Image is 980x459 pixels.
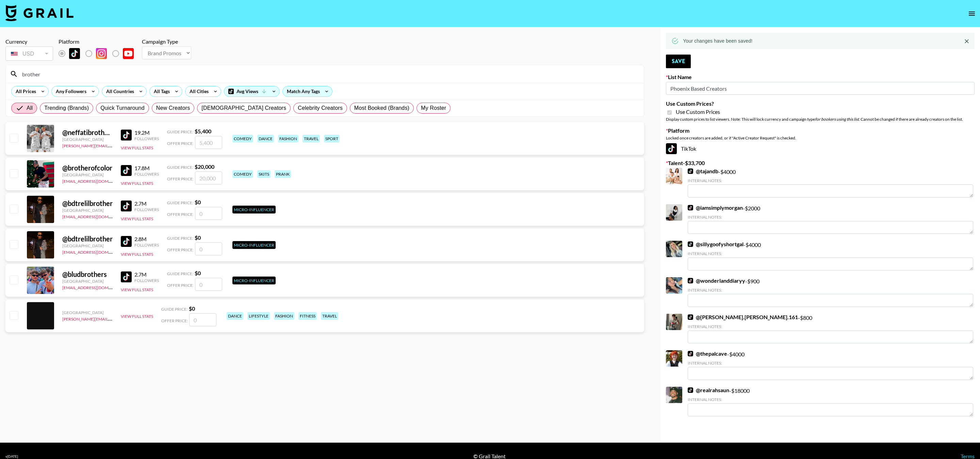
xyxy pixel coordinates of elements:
div: prank [275,170,291,178]
div: - $ 18000 [688,387,973,416]
span: Guide Price: [167,129,193,134]
div: Followers [134,278,159,283]
img: Grail Talent [5,5,73,21]
a: @wonderlanddiaryy [688,277,745,284]
div: All Cities [185,86,210,97]
div: Any Followers [52,86,88,97]
div: All Countries [102,86,135,97]
strong: $ 0 [195,270,201,276]
span: Guide Price: [167,165,193,170]
div: List locked to TikTok. [59,46,139,61]
span: Quick Turnaround [100,104,145,112]
img: TikTok [688,387,693,393]
div: Avg Views [224,86,279,97]
img: TikTok [121,165,132,176]
span: Most Booked (Brands) [354,104,409,112]
strong: $ 0 [189,305,195,312]
div: fashion [274,312,294,320]
a: [EMAIL_ADDRESS][DOMAIN_NAME] [62,284,131,290]
div: 2.7M [134,271,159,278]
img: TikTok [688,351,693,356]
div: Internal Notes: [688,324,973,329]
div: Your changes have been saved! [683,35,752,47]
div: USD [7,48,52,60]
button: View Full Stats [121,314,153,319]
div: 2.8M [134,236,159,242]
label: Use Custom Prices? [666,100,975,107]
a: [EMAIL_ADDRESS][DOMAIN_NAME] [62,177,131,184]
span: Offer Price: [161,318,188,323]
div: Micro-Influencer [232,241,276,249]
div: Followers [134,242,159,248]
img: TikTok [121,130,132,140]
div: Display custom prices to list viewers. Note: This will lock currency and campaign type . Cannot b... [666,117,975,122]
span: Use Custom Prices [676,108,720,115]
a: [PERSON_NAME][EMAIL_ADDRESS][DOMAIN_NAME] [62,315,163,322]
div: All Tags [150,86,171,97]
span: Offer Price: [167,176,194,181]
div: [GEOGRAPHIC_DATA] [62,208,113,213]
div: Internal Notes: [688,287,973,293]
div: Currency is locked to USD [5,45,53,62]
div: 19.2M [134,129,159,136]
img: TikTok [121,271,132,282]
img: TikTok [688,278,693,283]
div: Micro-Influencer [232,277,276,284]
input: 0 [195,242,222,255]
button: View Full Stats [121,287,153,292]
div: Locked once creators are added, or if "Active Creator Request" is checked. [666,135,975,140]
div: Followers [134,172,159,177]
div: 17.8M [134,165,159,172]
div: Micro-Influencer [232,206,276,213]
div: - $ 4000 [688,168,973,197]
img: TikTok [666,143,677,154]
div: Followers [134,207,159,212]
div: Currency [5,38,53,45]
div: - $ 4000 [688,350,973,380]
div: Followers [134,136,159,141]
div: - $ 4000 [688,241,973,270]
button: View Full Stats [121,181,153,186]
input: 5,400 [195,136,222,149]
span: My Roster [421,104,446,112]
div: comedy [232,135,253,143]
div: - $ 2000 [688,204,973,234]
div: @ brotherofcolor [62,164,113,172]
strong: $ 20,000 [195,163,214,170]
span: Celebrity Creators [298,104,343,112]
a: [EMAIL_ADDRESS][DOMAIN_NAME] [62,248,131,255]
span: All [27,104,33,112]
div: Internal Notes: [688,178,973,183]
div: @ bdtrelilbrother [62,199,113,208]
a: [EMAIL_ADDRESS][DOMAIN_NAME] [62,213,131,219]
span: Offer Price: [167,212,194,217]
img: Instagram [96,48,107,59]
div: Match Any Tags [283,86,332,97]
div: comedy [232,170,253,178]
a: @thepalcave [688,350,727,357]
img: TikTok [688,168,693,174]
input: Search by User Name [18,69,640,79]
div: [GEOGRAPHIC_DATA] [62,137,113,142]
button: Save [666,55,691,68]
div: [GEOGRAPHIC_DATA] [62,172,113,177]
div: Internal Notes: [688,397,973,402]
div: travel [321,312,338,320]
label: Platform [666,127,975,134]
span: [DEMOGRAPHIC_DATA] Creators [201,104,286,112]
span: Trending (Brands) [44,104,89,112]
button: open drawer [965,7,979,20]
div: fitness [298,312,317,320]
div: Campaign Type [142,38,191,45]
div: @ neffatibrothers [62,128,113,137]
input: 0 [195,278,222,291]
span: Offer Price: [167,247,194,252]
div: TikTok [666,143,975,154]
div: - $ 800 [688,314,973,343]
div: v [DATE] [5,454,18,459]
img: TikTok [121,201,132,211]
span: Guide Price: [161,307,187,312]
label: Talent - $ 33,700 [666,160,975,166]
button: Close [962,36,972,46]
label: List Name [666,74,975,80]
